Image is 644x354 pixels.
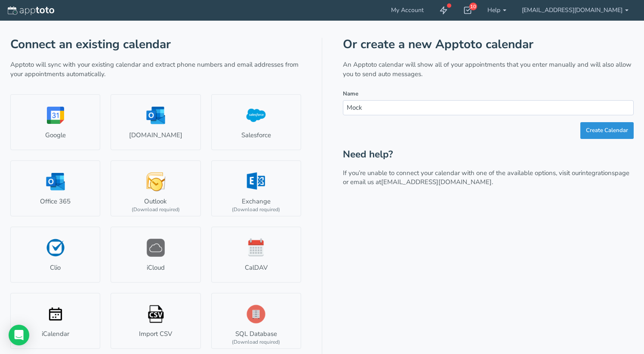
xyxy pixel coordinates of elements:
h1: Connect an existing calendar [10,38,301,51]
a: Import CSV [111,293,200,349]
div: 10 [469,3,477,10]
a: Google [10,94,100,150]
a: Outlook [111,160,200,216]
a: integrations [581,169,615,177]
div: (Download required) [232,339,280,346]
img: logo-apptoto--white.svg [8,6,54,15]
a: SQL Database [211,293,301,349]
div: Open Intercom Messenger [9,325,29,345]
a: [EMAIL_ADDRESS][DOMAIN_NAME]. [381,178,493,186]
a: Clio [10,227,100,283]
a: [DOMAIN_NAME] [111,94,200,150]
a: Exchange [211,160,301,216]
p: If you’re unable to connect your calendar with one of the available options, visit our page or em... [343,169,634,187]
button: Create Calendar [580,122,634,139]
a: CalDAV [211,227,301,283]
h2: Need help? [343,149,634,160]
div: (Download required) [132,206,180,213]
a: Salesforce [211,94,301,150]
a: iCalendar [10,293,100,349]
h1: Or create a new Apptoto calendar [343,38,634,51]
a: iCloud [111,227,200,283]
input: e.g. Appointments [343,100,634,115]
div: (Download required) [232,206,280,213]
a: Office 365 [10,160,100,216]
p: Apptoto will sync with your existing calendar and extract phone numbers and email addresses from ... [10,60,301,79]
label: Name [343,90,358,98]
p: An Apptoto calendar will show all of your appointments that you enter manually and will also allo... [343,60,634,79]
